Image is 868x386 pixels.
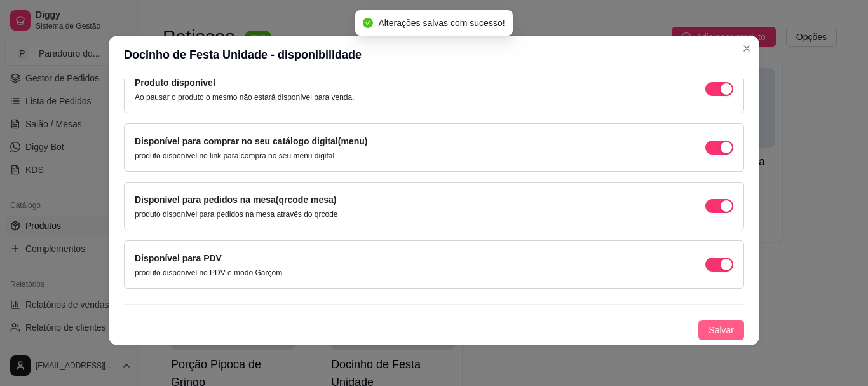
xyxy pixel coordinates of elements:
[363,18,373,28] span: check-circle
[135,151,367,161] p: produto disponível no link para compra no seu menu digital
[135,209,338,219] p: produto disponível para pedidos na mesa através do qrcode
[378,18,505,28] span: Alterações salvas com sucesso!
[135,195,336,205] label: Disponível para pedidos na mesa(qrcode mesa)
[135,78,215,88] label: Produto disponível
[698,320,744,340] button: Salvar
[135,268,282,278] p: produto disponível no PDV e modo Garçom
[109,36,759,74] header: Docinho de Festa Unidade - disponibilidade
[135,136,367,146] label: Disponível para comprar no seu catálogo digital(menu)
[709,323,734,337] span: Salvar
[135,92,355,102] p: Ao pausar o produto o mesmo não estará disponível para venda.
[736,38,757,59] button: Close
[135,253,222,263] label: Disponível para PDV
